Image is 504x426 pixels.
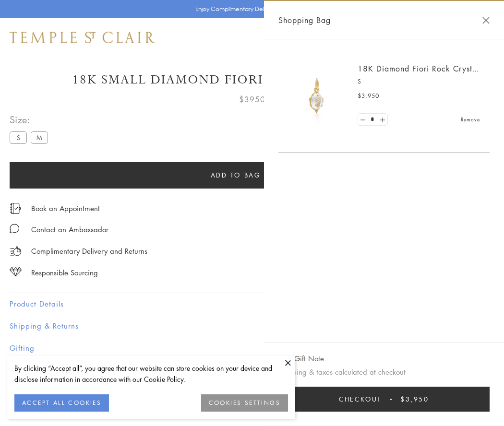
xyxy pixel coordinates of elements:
[278,366,490,378] p: Shipping & taxes calculated at checkout
[400,394,429,404] span: $3,950
[358,77,480,86] p: S
[14,394,109,412] button: ACCEPT ALL COOKIES
[288,67,346,125] img: P51889-E11FIORI
[31,203,100,213] a: Book an Appointment
[10,112,52,128] span: Size:
[10,267,22,276] img: icon_sourcing.svg
[195,4,304,14] p: Enjoy Complimentary Delivery & Returns
[10,315,494,337] button: Shipping & Returns
[31,224,108,236] div: Contact an Ambassador
[10,131,27,143] label: S
[10,71,494,88] h1: 18K Small Diamond Fiori Rock Crystal Amulet
[377,114,387,126] a: Set quantity to 2
[482,17,490,24] button: Close Shopping Bag
[10,162,462,189] button: Add to bag
[10,293,494,315] button: Product Details
[10,337,494,359] button: Gifting
[278,14,331,26] span: Shopping Bag
[239,93,265,106] span: $3950
[10,203,21,214] img: icon_appointment.svg
[201,394,288,412] button: COOKIES SETTINGS
[461,114,480,125] a: Remove
[14,363,288,385] div: By clicking “Accept all”, you agree that our website can store cookies on your device and disclos...
[278,387,490,412] button: Checkout $3,950
[10,245,22,257] img: icon_delivery.svg
[31,131,48,143] label: M
[31,245,147,257] p: Complimentary Delivery and Returns
[358,91,379,101] span: $3,950
[10,32,155,43] img: Temple St. Clair
[358,114,368,126] a: Set quantity to 0
[211,170,261,180] span: Add to bag
[10,224,19,233] img: MessageIcon-01_2.svg
[31,267,98,279] div: Responsible Sourcing
[339,394,382,404] span: Checkout
[278,353,324,365] button: Add Gift Note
